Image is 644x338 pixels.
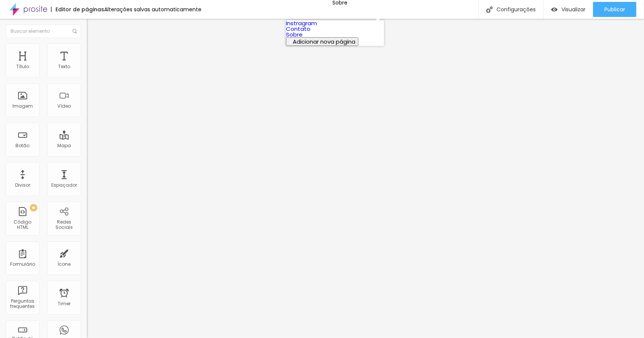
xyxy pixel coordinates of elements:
a: Sobre [286,30,303,38]
button: Publicar [593,2,636,17]
div: Formulário [10,262,35,267]
a: Contato [286,25,310,33]
div: Ícone [58,262,71,267]
div: Botão [16,143,30,148]
div: Alterações salvas automaticamente [104,7,201,12]
img: Icone [72,29,77,33]
div: Texto [58,64,70,69]
span: Publicar [604,6,625,12]
div: Divisor [15,183,30,188]
button: Visualizar [544,2,593,17]
div: Imagem [12,104,33,109]
img: view-1.svg [551,6,558,13]
div: Vídeo [57,104,71,109]
div: Mapa [57,143,71,148]
div: Espaçador [51,183,77,188]
div: Código HTML [8,219,37,230]
div: Timer [58,301,71,306]
span: Adicionar nova página [293,38,355,46]
div: Perguntas frequentes [8,298,37,309]
div: Editor de páginas [51,7,104,12]
button: Adicionar nova página [286,37,358,46]
input: Buscar elemento [6,24,81,38]
a: Instragram [286,19,317,27]
div: Título [16,64,29,69]
div: Redes Sociais [49,219,79,230]
span: Visualizar [561,6,586,12]
img: Icone [486,6,493,13]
